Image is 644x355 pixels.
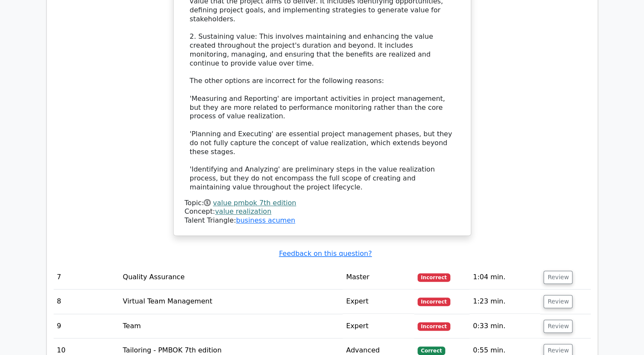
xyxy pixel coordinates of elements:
div: Concept: [185,207,460,216]
a: business acumen [236,216,295,224]
td: Master [343,265,414,289]
td: Quality Assurance [120,265,343,289]
td: Team [120,314,343,338]
span: Incorrect [418,322,450,331]
span: Incorrect [418,298,450,306]
div: Talent Triangle: [185,199,460,225]
td: 1:04 min. [469,265,540,289]
a: Feedback on this question? [279,249,372,258]
td: Expert [343,314,414,338]
td: Virtual Team Management [120,289,343,314]
a: value pmbok 7th edition [213,199,296,207]
td: 8 [54,289,120,314]
button: Review [544,320,572,333]
td: 1:23 min. [469,289,540,314]
div: Topic: [185,199,460,208]
span: Incorrect [418,273,450,282]
td: 7 [54,265,120,289]
a: value realization [215,207,271,215]
button: Review [544,271,572,284]
td: Expert [343,289,414,314]
button: Review [544,295,572,308]
td: 9 [54,314,120,338]
span: Correct [418,346,445,355]
td: 0:33 min. [469,314,540,338]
